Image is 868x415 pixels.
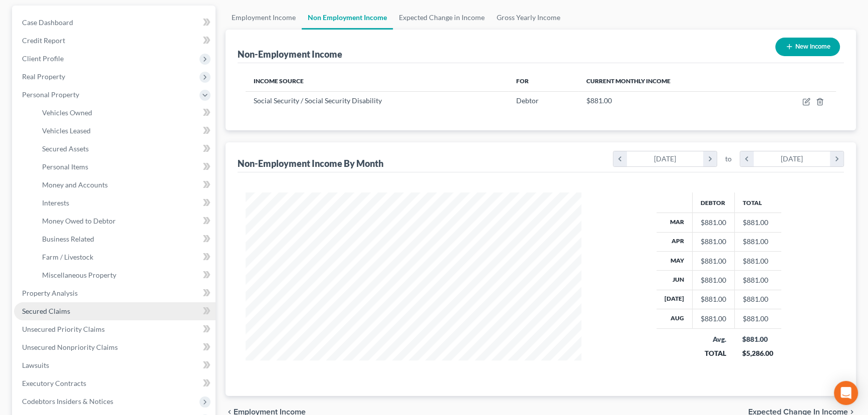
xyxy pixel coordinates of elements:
[34,212,215,230] a: Money Owed to Debtor
[42,126,91,135] span: Vehicles Leased
[742,348,773,358] div: $5,286.00
[22,72,65,81] span: Real Property
[34,176,215,194] a: Money and Accounts
[42,253,93,261] span: Farm / Livestock
[834,381,858,405] div: Open Intercom Messenger
[34,230,215,248] a: Business Related
[830,151,843,166] i: chevron_right
[701,237,726,247] div: $881.00
[42,144,89,153] span: Secured Assets
[226,6,302,30] a: Employment Income
[42,108,92,117] span: Vehicles Owned
[34,194,215,212] a: Interests
[22,18,73,27] span: Case Dashboard
[14,284,215,302] a: Property Analysis
[14,14,215,32] a: Case Dashboard
[613,151,627,166] i: chevron_left
[734,192,781,213] th: Total
[775,38,840,56] button: New Income
[22,361,49,369] span: Lawsuits
[42,271,116,279] span: Miscellaneous Property
[657,232,693,251] th: Apr
[703,151,717,166] i: chevron_right
[700,348,726,358] div: TOTAL
[734,232,781,251] td: $881.00
[657,251,693,270] th: May
[725,154,732,164] span: to
[657,271,693,290] th: Jun
[22,36,65,45] span: Credit Report
[734,213,781,232] td: $881.00
[740,151,754,166] i: chevron_left
[14,302,215,320] a: Secured Claims
[238,48,342,60] div: Non-Employment Income
[491,6,566,30] a: Gross Yearly Income
[586,96,612,105] span: $881.00
[657,309,693,328] th: Aug
[701,218,726,228] div: $881.00
[516,77,529,85] span: For
[254,96,382,105] span: Social Security / Social Security Disability
[734,290,781,309] td: $881.00
[22,343,118,351] span: Unsecured Nonpriority Claims
[22,379,86,387] span: Executory Contracts
[22,307,70,315] span: Secured Claims
[34,158,215,176] a: Personal Items
[42,180,108,189] span: Money and Accounts
[657,213,693,232] th: Mar
[734,251,781,270] td: $881.00
[516,96,539,105] span: Debtor
[34,248,215,266] a: Farm / Livestock
[302,6,393,30] a: Non Employment Income
[22,90,79,99] span: Personal Property
[701,314,726,324] div: $881.00
[692,192,734,213] th: Debtor
[238,157,383,169] div: Non-Employment Income By Month
[34,104,215,122] a: Vehicles Owned
[627,151,704,166] div: [DATE]
[22,289,78,297] span: Property Analysis
[742,334,773,344] div: $881.00
[586,77,671,85] span: Current Monthly Income
[734,271,781,290] td: $881.00
[700,334,726,344] div: Avg.
[701,294,726,304] div: $881.00
[14,32,215,50] a: Credit Report
[14,320,215,338] a: Unsecured Priority Claims
[42,235,94,243] span: Business Related
[701,256,726,266] div: $881.00
[254,77,304,85] span: Income Source
[42,217,116,225] span: Money Owed to Debtor
[701,275,726,285] div: $881.00
[734,309,781,328] td: $881.00
[34,122,215,140] a: Vehicles Leased
[22,325,105,333] span: Unsecured Priority Claims
[22,54,64,63] span: Client Profile
[34,266,215,284] a: Miscellaneous Property
[42,162,88,171] span: Personal Items
[22,397,113,405] span: Codebtors Insiders & Notices
[754,151,830,166] div: [DATE]
[393,6,491,30] a: Expected Change in Income
[42,198,69,207] span: Interests
[14,338,215,356] a: Unsecured Nonpriority Claims
[34,140,215,158] a: Secured Assets
[14,374,215,392] a: Executory Contracts
[14,356,215,374] a: Lawsuits
[657,290,693,309] th: [DATE]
